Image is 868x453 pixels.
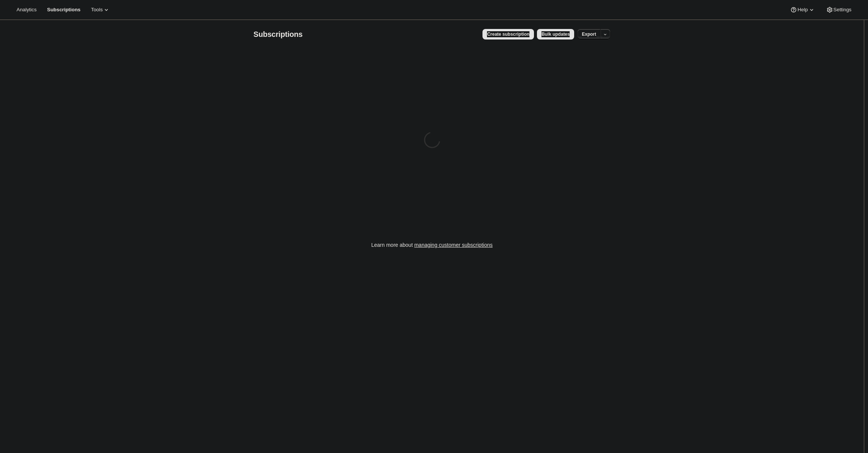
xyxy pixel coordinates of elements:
button: Export [577,29,600,40]
span: Create subscription [487,31,529,37]
span: Settings [833,7,851,13]
button: Help [785,5,820,15]
span: Subscriptions [254,30,303,38]
span: Export [582,31,596,37]
span: Tools [91,7,103,13]
span: Subscriptions [47,7,80,13]
button: Bulk updates [537,29,574,40]
span: Bulk updates [541,31,570,37]
p: Learn more about [371,241,493,249]
button: Tools [86,5,115,15]
button: Create subscription [482,29,534,40]
button: Subscriptions [42,5,85,15]
button: Settings [821,5,856,15]
span: Help [797,7,808,13]
a: managing customer subscriptions [414,242,493,248]
button: Analytics [12,5,41,15]
span: Analytics [17,7,36,13]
